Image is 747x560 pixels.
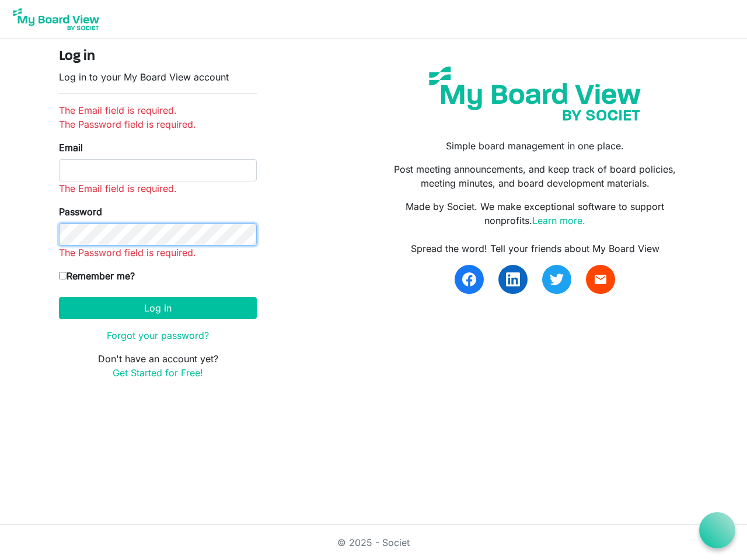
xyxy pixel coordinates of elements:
[462,272,476,286] img: facebook.svg
[337,537,410,548] a: © 2025 - Societ
[382,199,688,228] p: Made by Societ. We make exceptional software to support nonprofits.
[59,141,83,155] label: Email
[59,183,177,194] span: The Email field is required.
[113,367,203,379] a: Get Started for Free!
[59,269,135,283] label: Remember me?
[550,272,564,286] img: twitter.svg
[59,70,257,84] p: Log in to your My Board View account
[382,139,688,153] p: Simple board management in one place.
[107,330,209,341] a: Forgot your password?
[382,242,688,256] div: Spread the word! Tell your friends about My Board View
[506,272,520,286] img: linkedin.svg
[59,272,67,279] input: Remember me?
[59,297,257,319] button: Log in
[59,48,257,65] h4: Log in
[532,215,585,226] a: Learn more.
[586,265,615,294] a: email
[59,352,257,380] p: Don't have an account yet?
[59,103,257,117] li: The Email field is required.
[594,272,608,286] span: email
[59,247,196,258] span: The Password field is required.
[59,205,102,219] label: Password
[420,58,650,129] img: my-board-view-societ.svg
[9,5,103,34] img: My Board View Logo
[59,117,257,131] li: The Password field is required.
[382,162,688,190] p: Post meeting announcements, and keep track of board policies, meeting minutes, and board developm...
